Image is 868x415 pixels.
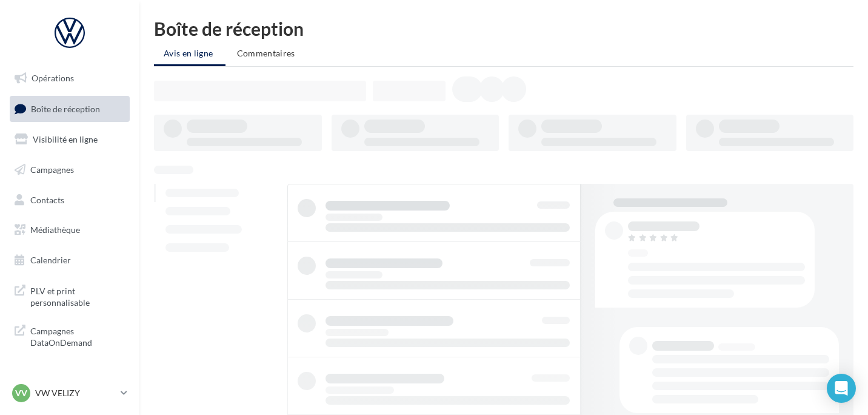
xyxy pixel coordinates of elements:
div: Open Intercom Messenger [827,374,856,403]
a: Boîte de réception [7,96,132,122]
span: Campagnes DataOnDemand [30,323,125,349]
span: Calendrier [30,255,71,265]
p: VW VELIZY [35,387,116,399]
div: Boîte de réception [154,19,853,38]
span: Visibilité en ligne [33,134,98,144]
a: Médiathèque [7,217,132,243]
a: Contacts [7,187,132,213]
span: Campagnes [30,164,74,175]
span: PLV et print personnalisable [30,283,125,309]
span: VV [15,387,27,399]
a: VV VW VELIZY [10,382,130,405]
span: Contacts [30,194,64,204]
a: Calendrier [7,248,132,273]
span: Boîte de réception [31,103,100,113]
span: Commentaires [237,48,295,58]
a: Opérations [7,66,132,91]
a: PLV et print personnalisable [7,278,132,314]
a: Visibilité en ligne [7,127,132,152]
a: Campagnes [7,157,132,183]
a: Campagnes DataOnDemand [7,318,132,354]
span: Médiathèque [30,224,80,235]
span: Opérations [32,73,74,83]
